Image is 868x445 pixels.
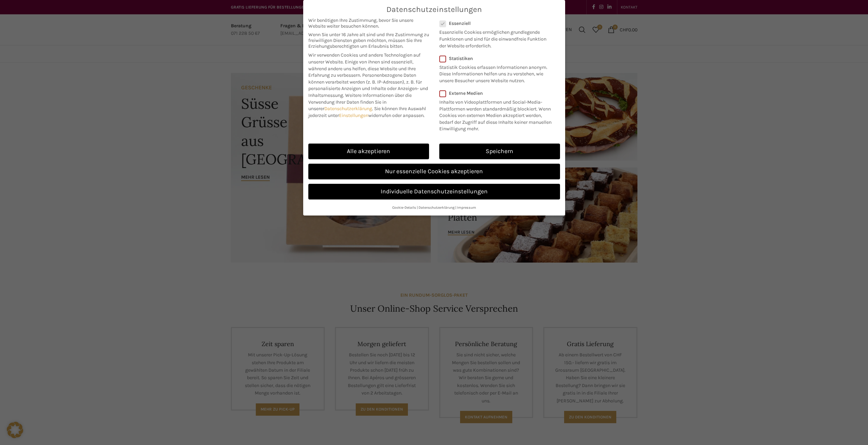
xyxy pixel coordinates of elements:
[392,205,416,210] a: Cookie-Details
[308,17,429,29] span: Wir benötigen Ihre Zustimmung, bevor Sie unsere Website weiter besuchen können.
[324,106,372,112] a: Datenschutzerklärung
[339,113,368,118] a: Einstellungen
[308,184,560,199] a: Individuelle Datenschutzeinstellungen
[308,164,560,179] a: Nur essenzielle Cookies akzeptieren
[457,205,476,210] a: Impressum
[308,144,429,159] a: Alle akzeptieren
[308,92,412,112] span: Weitere Informationen über die Verwendung Ihrer Daten finden Sie in unserer .
[439,26,551,49] p: Essenzielle Cookies ermöglichen grundlegende Funktionen und sind für die einwandfreie Funktion de...
[439,56,551,61] label: Statistiken
[308,52,421,78] span: Wir verwenden Cookies und andere Technologien auf unserer Website. Einige von ihnen sind essenzie...
[439,144,560,159] a: Speichern
[439,90,556,96] label: Externe Medien
[439,20,551,26] label: Essenziell
[439,61,551,84] p: Statistik Cookies erfassen Informationen anonym. Diese Informationen helfen uns zu verstehen, wie...
[308,106,426,118] span: Sie können Ihre Auswahl jederzeit unter widerrufen oder anpassen.
[308,72,428,98] span: Personenbezogene Daten können verarbeitet werden (z. B. IP-Adressen), z. B. für personalisierte A...
[386,5,482,14] span: Datenschutzeinstellungen
[418,205,455,210] a: Datenschutzerklärung
[308,32,429,49] span: Wenn Sie unter 16 Jahre alt sind und Ihre Zustimmung zu freiwilligen Diensten geben möchten, müss...
[439,96,556,132] p: Inhalte von Videoplattformen und Social-Media-Plattformen werden standardmäßig blockiert. Wenn Co...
